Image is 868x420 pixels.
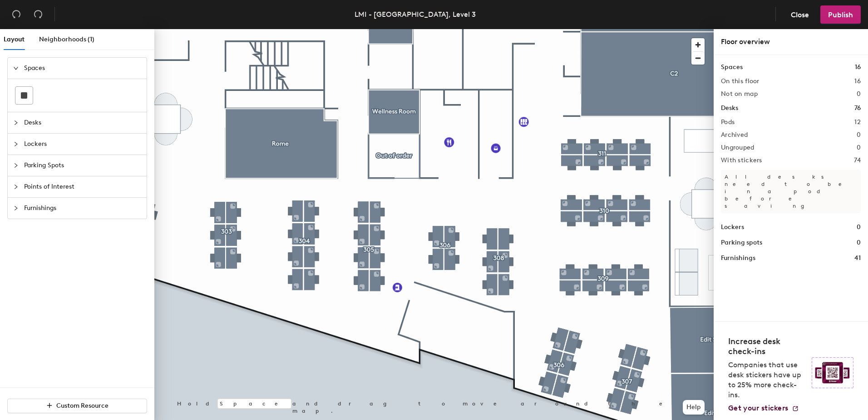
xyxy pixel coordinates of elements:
h2: 0 [857,131,861,139]
h2: Pods [721,119,735,126]
h1: 76 [854,103,861,113]
p: Companies that use desk stickers have up to 25% more check-ins. [728,360,806,400]
span: collapsed [13,184,19,190]
span: collapsed [13,205,19,211]
h2: Ungrouped [721,144,755,151]
h1: 41 [854,253,861,263]
span: Get your stickers [728,404,788,412]
span: Layout [4,35,25,43]
img: Sticker logo [812,357,853,388]
h2: 16 [854,78,861,85]
a: Get your stickers [728,404,799,413]
span: collapsed [13,163,19,168]
span: Publish [828,10,853,19]
span: collapsed [13,120,19,125]
span: collapsed [13,141,19,147]
h4: Increase desk check-ins [728,336,806,356]
h1: 0 [857,222,861,232]
h1: Lockers [721,222,744,232]
h2: 0 [857,90,861,98]
h2: Archived [721,131,748,139]
span: Spaces [24,58,141,79]
h1: 0 [857,238,861,248]
span: Neighborhoods (1) [39,35,94,43]
h2: 12 [854,119,861,126]
span: Close [791,10,809,19]
span: Parking Spots [24,155,141,176]
h2: 0 [857,144,861,151]
h1: Parking spots [721,238,762,248]
h1: Furnishings [721,253,755,263]
span: Custom Resource [56,402,108,410]
button: Close [783,5,817,24]
p: All desks need to be in a pod before saving [721,170,861,213]
h2: On this floor [721,78,759,85]
button: Custom Resource [7,399,147,413]
h1: 16 [855,62,861,72]
div: LMI - [GEOGRAPHIC_DATA], Level 3 [355,9,476,20]
span: undo [12,10,21,19]
h1: Desks [721,103,738,113]
span: Desks [24,112,141,133]
button: Help [683,400,705,415]
span: Points of Interest [24,176,141,197]
button: Redo (⌘ + ⇧ + Z) [29,5,47,24]
span: Lockers [24,134,141,155]
button: Publish [820,5,861,24]
h2: 74 [854,157,861,164]
h2: With stickers [721,157,762,164]
div: Floor overview [721,36,861,47]
span: expanded [13,65,19,71]
h2: Not on map [721,90,758,98]
span: Furnishings [24,198,141,219]
h1: Spaces [721,62,743,72]
button: Undo (⌘ + Z) [7,5,25,24]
